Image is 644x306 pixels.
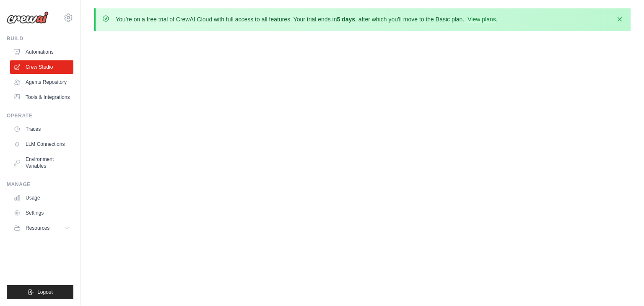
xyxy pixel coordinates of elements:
[116,15,498,23] p: You're on a free trial of CrewAI Cloud with full access to all features. Your trial ends in , aft...
[467,16,496,23] a: View plans
[7,181,73,188] div: Manage
[7,112,73,119] div: Operate
[10,45,73,59] a: Automations
[10,60,73,74] a: Crew Studio
[7,35,73,42] div: Build
[337,16,355,23] strong: 5 days
[7,11,49,24] img: Logo
[10,206,73,220] a: Settings
[10,221,73,235] button: Resources
[37,289,53,296] span: Logout
[10,137,73,151] a: LLM Connections
[10,122,73,136] a: Traces
[10,75,73,89] a: Agents Repository
[10,191,73,205] a: Usage
[26,225,49,231] span: Resources
[10,153,73,173] a: Environment Variables
[10,91,73,104] a: Tools & Integrations
[7,285,73,299] button: Logout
